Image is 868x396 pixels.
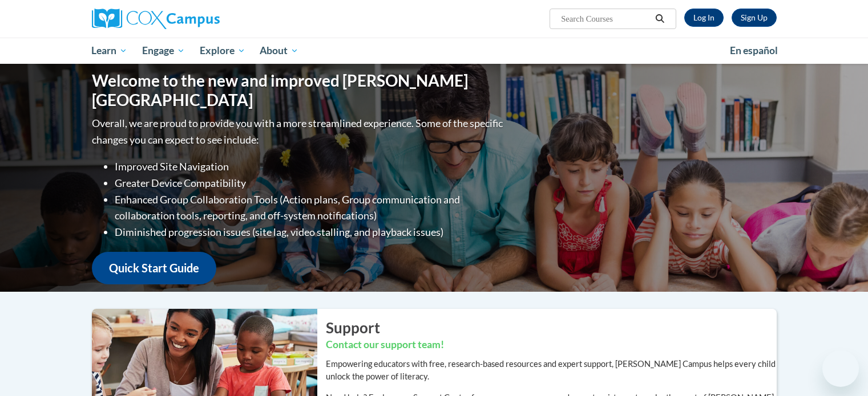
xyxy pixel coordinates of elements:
[732,9,777,27] a: Register
[92,9,220,29] img: Cox Campus
[142,44,185,58] span: Engage
[92,71,506,109] h1: Welcome to the new and improved [PERSON_NAME][GEOGRAPHIC_DATA]
[92,115,506,148] p: Overall, we are proud to provide you with a more streamlined experience. Some of the specific cha...
[115,191,506,224] li: Enhanced Group Collaboration Tools (Action plans, Group communication and collaboration tools, re...
[252,38,306,64] a: About
[560,12,651,26] input: Search Courses
[92,9,309,29] a: Cox Campus
[91,44,127,58] span: Learn
[75,38,794,64] div: Main menu
[200,44,245,58] span: Explore
[326,317,777,338] h2: Support
[115,224,506,240] li: Diminished progression issues (site lag, video stalling, and playback issues)
[822,350,859,387] iframe: Button to launch messaging window
[135,38,192,64] a: Engage
[84,38,135,64] a: Learn
[722,39,785,63] a: En español
[684,9,724,27] a: Log In
[730,44,778,56] span: En español
[260,44,298,58] span: About
[192,38,253,64] a: Explore
[326,358,777,383] p: Empowering educators with free, research-based resources and expert support, [PERSON_NAME] Campus...
[115,158,506,175] li: Improved Site Navigation
[92,252,216,284] a: Quick Start Guide
[651,12,668,26] button: Search
[115,175,506,191] li: Greater Device Compatibility
[326,338,777,352] h3: Contact our support team!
